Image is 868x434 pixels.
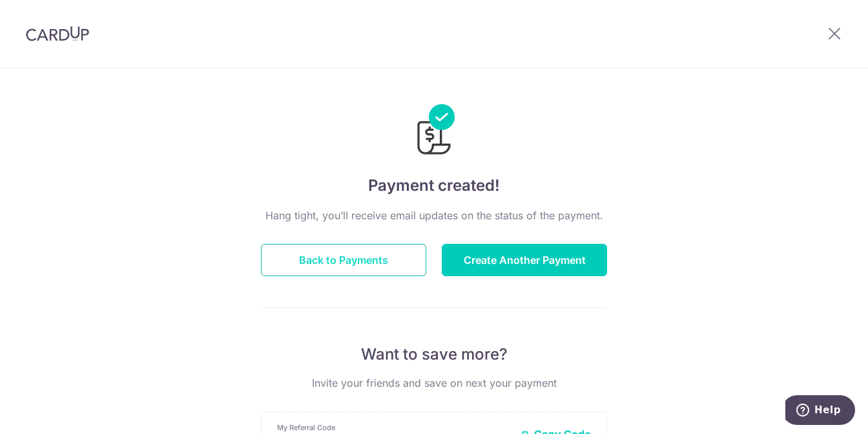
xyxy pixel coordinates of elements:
[277,422,511,433] p: My Referral Code
[261,174,607,197] h4: Payment created!
[413,104,455,158] img: Payments
[26,26,89,41] img: CardUp
[442,244,607,276] button: Create Another Payment
[261,244,426,276] button: Back to Payments
[261,375,607,391] p: Invite your friends and save on next your payment
[785,395,855,428] iframe: Opens a widget where you can find more information
[261,344,607,365] p: Want to save more?
[261,208,607,223] p: Hang tight, you’ll receive email updates on the status of the payment.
